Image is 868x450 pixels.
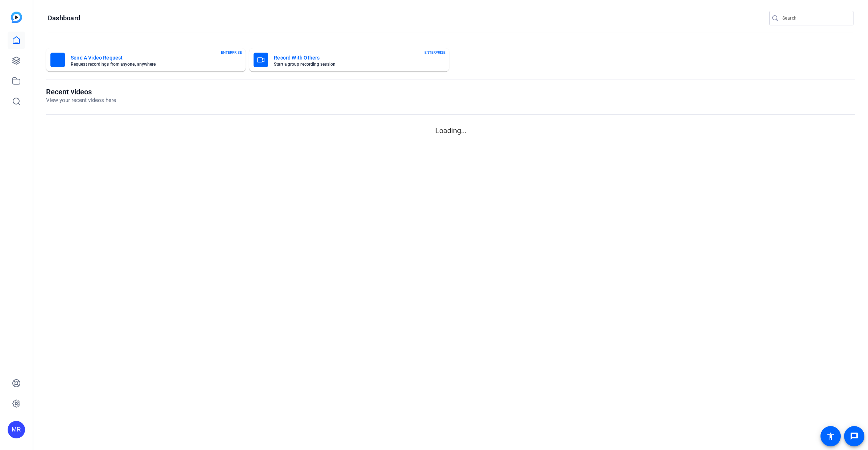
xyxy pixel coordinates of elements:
mat-card-title: Record With Others [274,53,433,62]
mat-icon: message [850,432,859,441]
p: Loading... [46,125,855,136]
span: ENTERPRISE [221,50,242,55]
button: Send A Video RequestRequest recordings from anyone, anywhereENTERPRISE [46,48,246,71]
mat-icon: accessibility [826,432,835,441]
div: MR [8,421,25,438]
input: Search [782,14,848,22]
mat-card-subtitle: Start a group recording session [274,62,433,66]
h1: Recent videos [46,87,116,96]
mat-card-title: Send A Video Request [71,53,230,62]
span: ENTERPRISE [424,50,445,55]
img: blue-gradient.svg [11,12,22,23]
p: View your recent videos here [46,96,116,105]
h1: Dashboard [48,14,80,22]
button: Record With OthersStart a group recording sessionENTERPRISE [249,48,449,71]
mat-card-subtitle: Request recordings from anyone, anywhere [71,62,230,66]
